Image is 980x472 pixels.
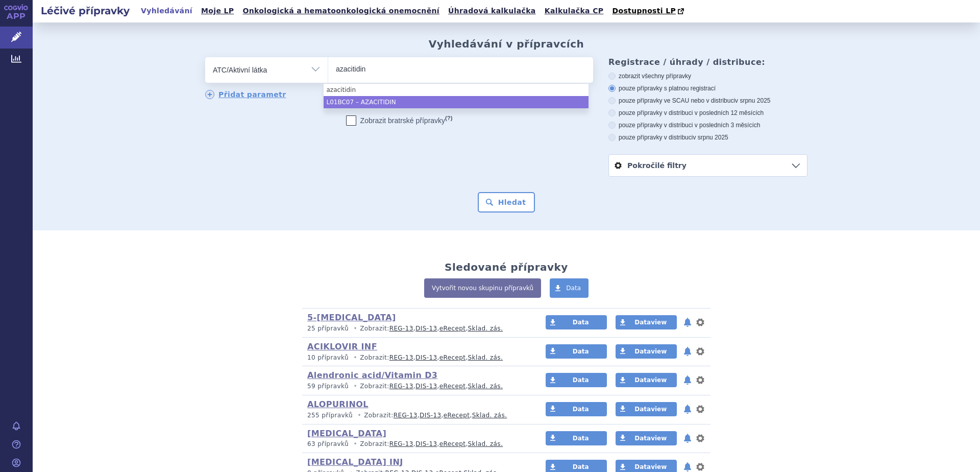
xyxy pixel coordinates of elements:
a: [MEDICAL_DATA] INJ [307,457,403,467]
a: 5-[MEDICAL_DATA] [307,313,396,322]
a: Data [546,373,607,387]
a: eRecept [444,412,470,419]
button: nastavení [695,316,705,328]
a: REG-13 [389,383,413,390]
h2: Léčivé přípravky [33,4,138,18]
a: Sklad. zás. [472,412,507,419]
span: 255 přípravků [307,412,353,419]
a: Sklad. zás. [468,354,503,361]
span: Dataview [634,406,667,413]
button: notifikace [682,345,693,358]
h2: Vyhledávání v přípravcích [429,38,584,50]
span: Dataview [634,376,667,384]
a: eRecept [439,325,466,332]
button: notifikace [682,403,693,415]
li: azacitidin [324,84,589,96]
i: • [351,353,360,362]
p: Zobrazit: , , , [307,440,526,449]
button: nastavení [695,345,705,358]
a: Dataview [616,373,677,387]
label: pouze přípravky v distribuci v posledních 12 měsících [608,109,807,117]
a: REG-13 [389,354,413,361]
span: v srpnu 2025 [693,134,728,141]
a: Kalkulačka CP [542,4,607,18]
span: Data [573,348,589,355]
a: Dataview [616,315,677,329]
a: Vyhledávání [138,4,195,18]
i: • [351,440,360,449]
span: v srpnu 2025 [735,97,770,104]
i: • [351,382,360,391]
a: Úhradová kalkulačka [445,4,539,18]
a: ACIKLOVIR INF [307,342,377,351]
a: Data [546,344,607,359]
i: • [355,411,364,420]
a: Dostupnosti LP [609,4,689,18]
a: Přidat parametr [205,90,286,99]
span: Dataview [634,463,667,470]
a: Data [546,402,607,416]
label: pouze přípravky s platnou registrací [608,84,807,92]
a: Sklad. zás. [468,440,503,447]
p: Zobrazit: , , , [307,382,526,391]
span: Dataview [634,348,667,355]
a: Dataview [616,402,677,416]
button: notifikace [682,316,693,328]
a: REG-13 [389,440,413,447]
a: REG-13 [394,412,418,419]
i: • [351,324,360,333]
a: Data [546,315,607,329]
p: Zobrazit: , , , [307,324,526,333]
button: nastavení [695,432,705,444]
label: Zobrazit bratrské přípravky [346,115,453,126]
a: DIS-13 [415,325,437,332]
a: eRecept [439,383,466,390]
span: 63 přípravků [307,440,349,447]
button: nastavení [695,374,705,386]
button: notifikace [682,432,693,444]
span: Data [566,285,581,292]
h2: Sledované přípravky [445,261,568,273]
a: Dataview [616,431,677,445]
span: Data [573,463,589,470]
li: L01BC07 – AZACITIDIN [324,96,589,108]
abbr: (?) [445,115,452,122]
a: Sklad. zás. [468,325,503,332]
a: Pokročilé filtry [609,155,807,176]
span: Data [573,435,589,442]
a: [MEDICAL_DATA] [307,429,386,438]
a: Data [550,278,589,298]
a: Vytvořit novou skupinu přípravků [424,278,541,298]
span: Dataview [634,435,667,442]
label: pouze přípravky v distribuci [608,133,807,141]
a: Moje LP [198,4,237,18]
span: Data [573,319,589,326]
span: 25 přípravků [307,325,349,332]
a: REG-13 [389,325,413,332]
span: Dataview [634,319,667,326]
a: Dataview [616,344,677,359]
h3: Registrace / úhrady / distribuce: [608,57,807,67]
a: eRecept [439,354,466,361]
span: Data [573,406,589,413]
a: DIS-13 [415,383,437,390]
a: eRecept [439,440,466,447]
p: Zobrazit: , , , [307,353,526,362]
a: DIS-13 [415,354,437,361]
span: 59 přípravků [307,383,349,390]
button: Hledat [478,192,535,213]
a: Data [546,431,607,445]
a: DIS-13 [420,412,441,419]
span: 10 přípravků [307,354,349,361]
label: pouze přípravky ve SCAU nebo v distribuci [608,97,807,105]
button: notifikace [682,374,693,386]
label: zobrazit všechny přípravky [608,72,807,80]
button: nastavení [695,403,705,415]
p: Zobrazit: , , , [307,411,526,420]
a: DIS-13 [415,440,437,447]
a: Alendronic acid/Vitamin D3 [307,370,437,380]
a: ALOPURINOL [307,399,369,409]
a: Onkologická a hematoonkologická onemocnění [239,4,443,18]
a: Sklad. zás. [468,383,503,390]
span: Data [573,376,589,384]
